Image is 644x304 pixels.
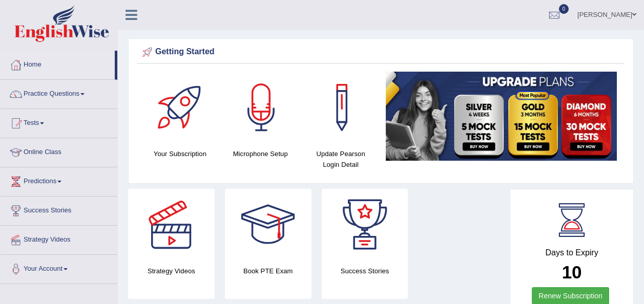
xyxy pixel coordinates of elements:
[1,138,117,164] a: Online Class
[1,197,117,222] a: Success Stories
[1,51,115,76] a: Home
[1,109,117,135] a: Tests
[322,266,408,276] h4: Success Stories
[140,45,622,60] div: Getting Started
[1,226,117,251] a: Strategy Videos
[306,148,376,170] h4: Update Pearson Login Detail
[1,167,117,193] a: Predictions
[1,80,117,105] a: Practice Questions
[386,72,617,161] img: small5.jpg
[562,262,582,282] b: 10
[559,4,569,14] span: 0
[225,148,296,159] h4: Microphone Setup
[225,266,311,276] h4: Book PTE Exam
[1,255,117,280] a: Your Account
[128,266,215,276] h4: Strategy Videos
[522,248,622,257] h4: Days to Expiry
[145,148,215,159] h4: Your Subscription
